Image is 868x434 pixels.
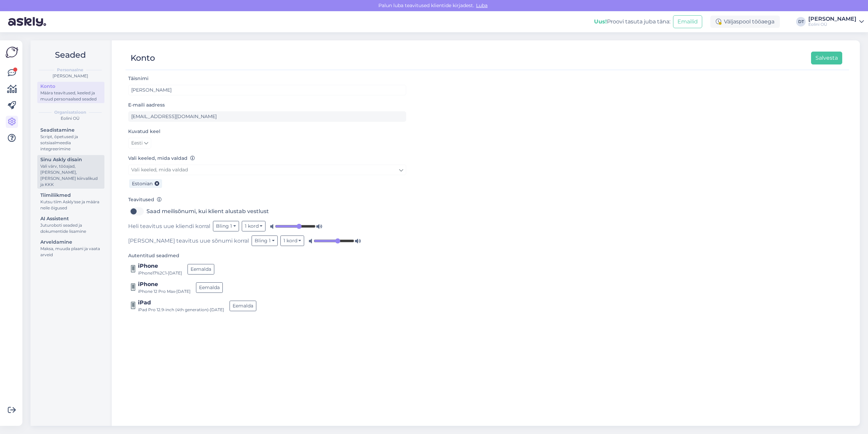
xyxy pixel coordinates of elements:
div: iPad Pro 12.9-inch (4th generation) • [DATE] [138,307,224,313]
button: Bling 1 [252,235,278,246]
div: iPhone [138,262,182,270]
label: Teavitused [128,196,162,203]
a: TiimiliikmedKutsu tiim Askly'sse ja määra neile õigused [37,191,104,212]
a: ArveldamineMaksa, muuda plaani ja vaata arveid [37,238,104,259]
span: Vali keeled, mida valdad [131,167,188,173]
div: Kutsu tiim Askly'sse ja määra neile õigused [40,199,101,211]
h2: Seaded [36,49,104,61]
input: Sisesta e-maili aadress [128,111,406,122]
div: Script, õpetused ja sotsiaalmeedia integreerimine [40,134,101,152]
label: E-maili aadress [128,101,165,109]
label: Vali keeled, mida valdad [128,155,195,162]
a: [PERSON_NAME]Eolini OÜ [808,16,864,27]
div: Vali värv, tööajad, [PERSON_NAME], [PERSON_NAME] kiirvalikud ja KKK [40,163,101,188]
span: Estonian [132,181,153,187]
label: Autentitud seadmed [128,252,179,259]
div: Konto [131,52,155,64]
div: Väljaspool tööaega [710,16,780,28]
button: Eemalda [230,301,256,311]
b: Personaalne [57,67,83,73]
div: Tiimiliikmed [40,192,101,199]
div: Juturoboti seaded ja dokumentide lisamine [40,222,101,234]
div: [PERSON_NAME] [36,73,104,79]
a: SeadistamineScript, õpetused ja sotsiaalmeedia integreerimine [37,126,104,153]
button: Emailid [673,15,702,28]
button: Bling 1 [213,221,239,231]
div: iPad [138,299,224,307]
label: Täisnimi [128,75,149,82]
div: Sinu Askly disain [40,156,101,163]
button: 1 kord [280,235,304,246]
div: Määra teavitused, keeled ja muud personaalsed seaded [40,90,101,102]
button: 1 kord [242,221,266,231]
div: Eolini OÜ [36,115,104,121]
a: Sinu Askly disainVali värv, tööajad, [PERSON_NAME], [PERSON_NAME] kiirvalikud ja KKK [37,155,104,189]
div: Proovi tasuta juba täna: [594,18,670,26]
div: AI Assistent [40,215,101,222]
a: AI AssistentJuturoboti seaded ja dokumentide lisamine [37,214,104,235]
a: KontoMäära teavitused, keeled ja muud personaalsed seaded [37,82,104,103]
label: Saad meilisõnumi, kui klient alustab vestlust [146,206,269,217]
div: iPhone [138,280,191,288]
div: Konto [40,83,101,90]
span: Luba [474,2,490,8]
div: DT [796,17,806,26]
div: Heli teavitus uue kliendi korral [128,221,406,231]
img: Askly Logo [5,46,18,59]
div: Seadistamine [40,127,101,134]
input: Sisesta nimi [128,85,406,95]
label: Kuvatud keel [128,128,160,135]
b: Uus! [594,18,607,25]
button: Eemalda [188,264,214,275]
div: [PERSON_NAME] teavitus uue sõnumi korral [128,235,406,246]
div: Eolini OÜ [808,22,856,27]
b: Organisatsioon [54,109,86,115]
div: Maksa, muuda plaani ja vaata arveid [40,246,101,258]
div: iPhone17%2C1 • [DATE] [138,270,182,276]
span: Eesti [131,139,143,147]
div: [PERSON_NAME] [808,16,856,22]
div: iPhone 12 Pro Max • [DATE] [138,288,191,295]
a: Eesti [128,138,151,149]
a: Vali keeled, mida valdad [128,165,406,175]
div: Arveldamine [40,239,101,246]
button: Eemalda [196,282,223,293]
button: Salvesta [811,52,842,64]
